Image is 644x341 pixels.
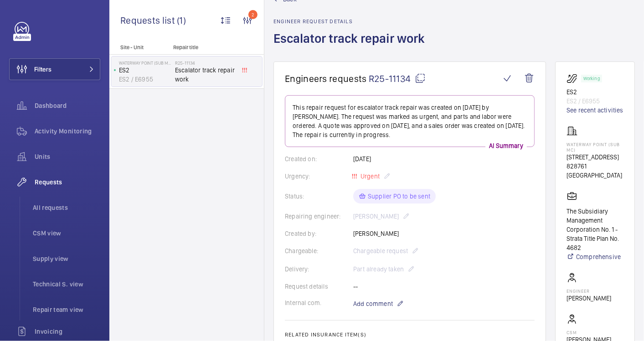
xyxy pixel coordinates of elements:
[567,153,623,162] p: [STREET_ADDRESS]
[567,87,623,97] p: ES2
[567,162,623,180] p: 828761 [GEOGRAPHIC_DATA]
[35,152,100,161] span: Units
[369,73,426,84] span: R25-11134
[567,142,623,153] p: Waterway Point (Sub MC)
[35,178,100,187] span: Requests
[33,280,100,289] span: Technical S. view
[33,203,100,212] span: All requests
[35,327,100,336] span: Invoicing
[119,66,171,75] p: ES2
[567,73,581,84] img: escalator.svg
[9,58,100,80] button: Filters
[173,44,233,51] p: Repair title
[109,44,170,51] p: Site - Unit
[567,288,611,294] p: Engineer
[120,15,177,26] span: Requests list
[33,229,100,238] span: CSM view
[175,66,235,84] span: Escalator track repair work
[33,254,100,263] span: Supply view
[567,330,611,335] p: CSM
[485,141,527,150] p: AI Summary
[35,127,100,136] span: Activity Monitoring
[175,60,235,66] h2: R25-11134
[583,77,600,80] p: Working
[285,73,367,84] span: Engineers requests
[285,331,535,338] h2: Related insurance item(s)
[273,30,430,61] h1: Escalator track repair work
[567,294,611,303] p: [PERSON_NAME]
[567,207,623,252] p: The Subsidiary Management Corporation No. 1 - Strata Title Plan No. 4682
[567,97,623,106] p: ES2 / E6955
[293,103,527,139] p: This repair request for escalator track repair was created on [DATE] by [PERSON_NAME]. The reques...
[119,60,171,66] p: Waterway Point (Sub MC)
[33,305,100,314] span: Repair team view
[567,252,623,261] a: Comprehensive
[353,299,393,308] span: Add comment
[119,75,171,84] p: ES2 / E6955
[273,18,430,25] h2: Engineer request details
[34,65,52,74] span: Filters
[567,106,623,115] a: See recent activities
[35,101,100,110] span: Dashboard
